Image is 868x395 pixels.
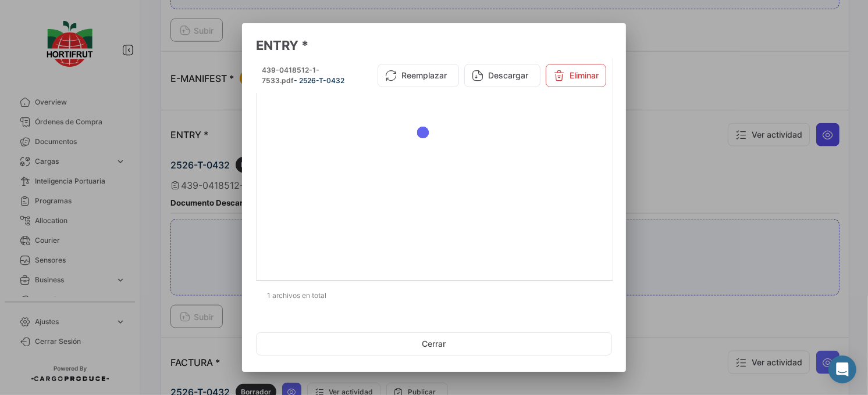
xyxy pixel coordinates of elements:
[256,281,612,310] div: 1 archivos en total
[262,66,319,85] span: 439-0418512-1-7533.pdf
[546,64,606,87] button: Eliminar
[256,332,612,355] button: Cerrar
[256,37,612,53] h3: ENTRY *
[378,64,459,87] button: Reemplazar
[294,76,344,85] span: - 2526-T-0432
[828,355,856,383] div: Abrir Intercom Messenger
[464,64,540,87] button: Descargar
